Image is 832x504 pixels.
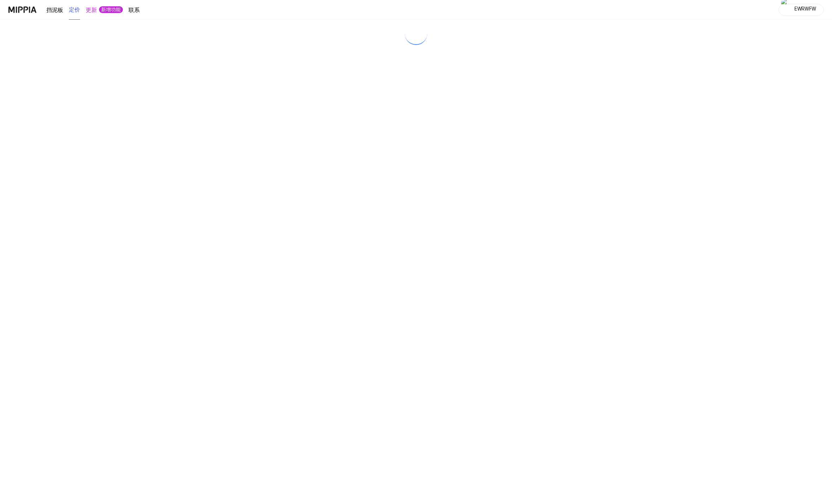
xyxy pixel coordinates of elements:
div: EWRWFW [792,6,819,13]
a: 更新 [86,6,97,14]
button: 轮廓EWRWFW [779,4,824,16]
div: 新增功能 [99,6,123,13]
a: 定价 [69,0,80,20]
a: 联系 [128,6,140,14]
a: 挡泥板 [46,6,63,14]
